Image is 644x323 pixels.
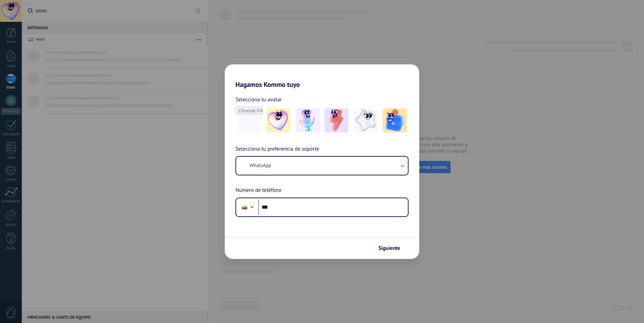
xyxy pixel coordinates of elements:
img: -1.jpeg [266,108,290,132]
h2: Hagamos Kommo tuyo [225,64,419,89]
span: Selecciona tu avatar [235,95,282,104]
img: -5.jpeg [383,108,407,132]
button: Siguiente [375,243,409,254]
img: -3.jpeg [324,108,348,132]
span: Número de teléfono [235,186,281,195]
span: Siguiente [378,246,400,251]
img: -4.jpeg [354,108,378,132]
span: WhatsApp [250,162,271,169]
img: -2.jpeg [296,108,320,132]
span: Selecciona tu preferencia de soporte [235,145,319,154]
div: Colombia: + 57 [238,200,251,214]
button: WhatsApp [236,157,408,175]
